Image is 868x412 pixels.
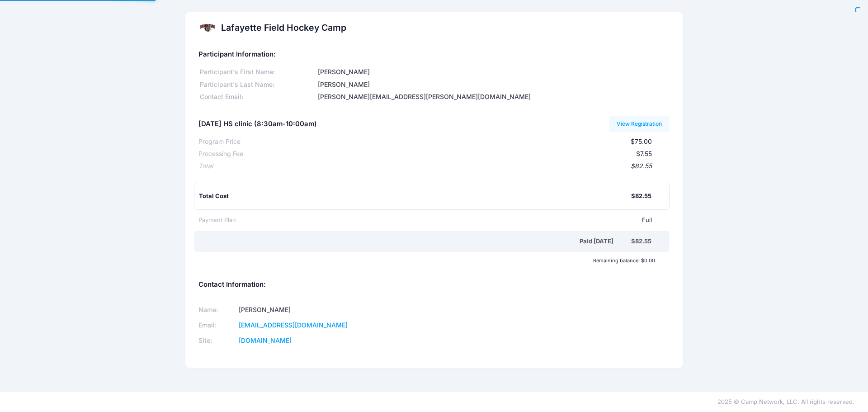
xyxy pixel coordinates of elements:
[198,161,213,171] div: Total
[198,67,316,77] div: Participant's First Name:
[198,318,236,333] td: Email:
[316,92,670,102] div: [PERSON_NAME][EMAIL_ADDRESS][PERSON_NAME][DOMAIN_NAME]
[316,80,670,90] div: [PERSON_NAME]
[198,80,316,90] div: Participant's Last Name:
[198,216,236,225] div: Payment Plan
[198,137,241,147] div: Program Price
[631,137,652,145] span: $75.00
[609,116,670,132] a: View Registration
[236,216,652,225] div: Full
[198,92,316,102] div: Contact Email:
[239,321,348,329] a: [EMAIL_ADDRESS][DOMAIN_NAME]
[213,161,652,171] div: $82.55
[198,333,236,348] td: Site:
[236,303,423,318] td: [PERSON_NAME]
[221,23,346,33] h2: Lafayette Field Hockey Camp
[199,192,631,201] div: Total Cost
[717,398,854,405] span: 2025 © Camp Network, LLC. All rights reserved.
[239,336,292,344] a: [DOMAIN_NAME]
[631,192,651,201] div: $82.55
[194,258,659,263] div: Remaining balance: $0.00
[200,237,631,246] div: Paid [DATE]
[198,120,317,128] h5: [DATE] HS clinic (8:30am-10:00am)
[198,281,670,289] h5: Contact Information:
[243,149,652,159] div: $7.55
[316,67,670,77] div: [PERSON_NAME]
[198,51,670,59] h5: Participant Information:
[631,237,651,246] div: $82.55
[198,303,236,318] td: Name:
[198,149,243,159] div: Processing Fee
